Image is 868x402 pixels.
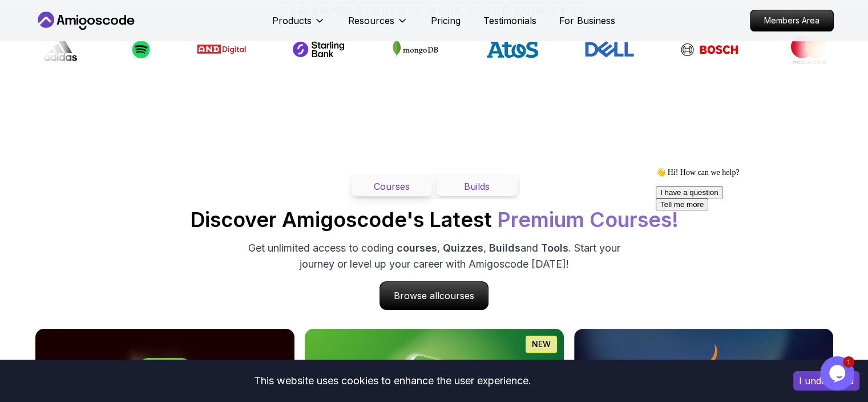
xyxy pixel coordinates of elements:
a: For Business [559,14,615,27]
p: Get unlimited access to coding , , and . Start your journey or level up your career with Amigosco... [243,240,626,272]
h2: Discover Amigoscode's Latest [190,208,679,231]
button: Products [272,14,325,37]
a: Browse allcourses [380,281,488,310]
a: Members Area [750,10,834,31]
span: 👋 Hi! How can we help? [5,5,88,14]
iframe: chat widget [651,163,857,351]
a: Testimonials [483,14,536,27]
span: Tools [541,242,568,254]
div: 👋 Hi! How can we help?I have a questionTell me more [5,5,210,47]
span: courses [439,290,474,301]
p: Resources [348,14,394,27]
iframe: chat widget [820,356,857,391]
span: Builds [489,242,520,254]
button: Accept cookies [793,371,859,391]
button: Resources [348,14,408,37]
button: I have a question [5,23,72,35]
p: Browse all [380,282,488,309]
p: Products [272,14,312,27]
p: Members Area [750,10,833,31]
span: courses [397,242,437,254]
button: Tell me more [5,35,57,47]
span: Premium Courses! [497,207,679,232]
button: Builds [437,177,517,196]
p: NEW [532,339,551,350]
span: Quizzes [443,242,483,254]
button: Courses [352,177,432,196]
a: Pricing [431,14,461,27]
div: This website uses cookies to enhance the user experience. [9,368,776,393]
